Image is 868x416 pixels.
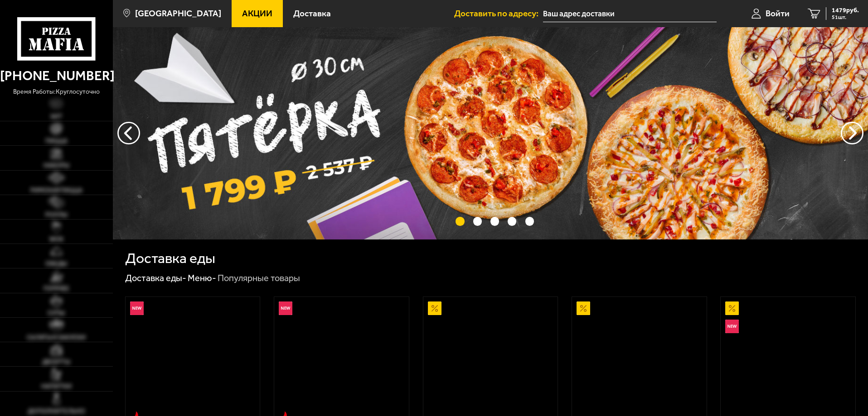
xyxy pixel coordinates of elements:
span: Наборы [44,163,69,169]
a: Меню- [188,273,216,283]
img: Акционный [577,301,590,315]
img: Акционный [428,301,441,315]
span: Супы [48,310,65,316]
span: 1479 руб. [832,7,859,14]
button: точки переключения [473,217,482,225]
span: [GEOGRAPHIC_DATA] [135,9,221,18]
img: Новинка [279,301,292,315]
button: точки переключения [456,217,464,225]
span: Десерты [42,359,70,365]
span: Роллы [45,212,68,218]
span: Доставить по адресу: [454,9,543,18]
span: Пицца [45,138,68,144]
button: следующий [117,122,140,144]
span: Акции [242,9,272,18]
span: WOK [49,236,63,243]
button: точки переключения [490,217,499,225]
img: Акционный [725,301,739,315]
span: Дополнительно [28,408,85,415]
span: Напитки [41,383,72,390]
span: Обеды [45,261,67,267]
button: точки переключения [525,217,534,225]
button: предыдущий [841,122,863,144]
img: Новинка [725,320,739,333]
img: Новинка [130,301,144,315]
span: Доставка [293,9,331,18]
h1: Доставка еды [125,251,215,266]
span: Хит [50,114,63,120]
span: Войти [766,9,790,18]
span: Салаты и закуски [27,335,86,341]
button: точки переключения [508,217,516,225]
div: Популярные товары [218,273,300,284]
input: Ваш адрес доставки [543,5,717,22]
span: 51 шт. [832,14,859,20]
span: Горячее [44,286,69,292]
span: Римская пицца [30,187,82,194]
a: Доставка еды- [125,273,186,283]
